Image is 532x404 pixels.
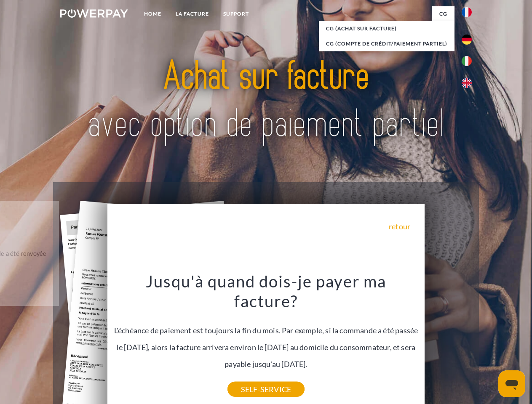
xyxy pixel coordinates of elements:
[462,35,472,45] img: de
[112,271,420,311] h3: Jusqu'à quand dois-je payer ma facture?
[80,40,452,161] img: title-powerpay_fr.svg
[462,7,472,17] img: fr
[498,370,525,397] iframe: Bouton de lancement de la fenêtre de messagerie
[462,56,472,66] img: it
[389,223,410,230] a: retour
[137,6,168,21] a: Home
[216,6,256,21] a: Support
[168,6,216,21] a: LA FACTURE
[319,36,454,51] a: CG (Compte de crédit/paiement partiel)
[319,21,454,36] a: CG (achat sur facture)
[60,9,128,18] img: logo-powerpay-white.svg
[112,271,420,389] div: L'échéance de paiement est toujours la fin du mois. Par exemple, si la commande a été passée le [...
[432,6,454,21] a: CG
[462,78,472,88] img: en
[227,382,305,397] a: SELF-SERVICE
